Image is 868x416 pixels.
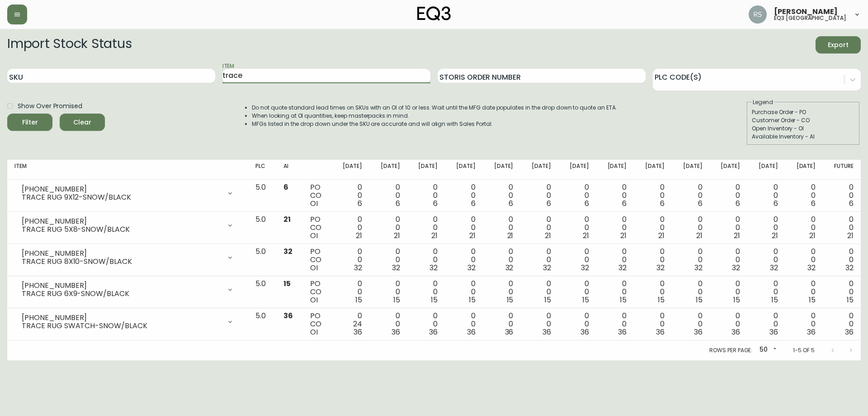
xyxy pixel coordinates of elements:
div: 0 0 [377,280,400,304]
li: Do not quote standard lead times on SKUs with an OI of 10 or less. Wait until the MFG date popula... [252,104,617,112]
td: 5.0 [248,180,276,212]
div: 0 0 [604,248,627,272]
div: 0 0 [793,215,816,240]
div: 0 0 [717,215,741,240]
div: 0 0 [377,312,400,336]
th: [DATE] [558,160,596,180]
td: 5.0 [248,276,276,308]
span: 21 [772,230,778,241]
div: 0 0 [452,215,476,240]
div: 0 0 [641,280,665,304]
div: Available Inventory - AI [752,133,855,141]
span: 32 [392,263,400,273]
h2: Import Stock Status [7,36,132,53]
div: 0 0 [415,183,438,208]
div: 0 0 [755,312,778,336]
th: AI [276,160,303,180]
th: [DATE] [634,160,672,180]
td: 5.0 [248,308,276,340]
th: [DATE] [331,160,369,180]
span: Show Over Promised [18,101,82,111]
th: Item [7,160,248,180]
span: 15 [507,295,514,305]
div: [PHONE_NUMBER] [22,185,221,193]
span: 36 [769,327,778,337]
span: 36 [467,327,476,337]
div: 0 0 [528,183,551,208]
span: OI [310,327,318,337]
span: 36 [656,327,665,337]
div: [PHONE_NUMBER] [22,249,221,258]
span: 6 [660,198,665,209]
div: Open Inventory - OI [752,124,855,133]
span: 36 [542,327,551,337]
div: TRACE RUG 9X12-SNOW/BLACK [22,193,221,201]
div: 0 0 [452,280,476,304]
th: [DATE] [596,160,634,180]
th: Future [823,160,861,180]
span: 36 [392,327,400,337]
div: 0 0 [339,183,362,208]
div: 0 0 [679,183,703,208]
div: 0 0 [641,312,665,336]
div: PO CO [310,248,325,272]
div: TRACE RUG 8X10-SNOW/BLACK [22,258,221,266]
div: [PHONE_NUMBER]TRACE RUG 5X8-SNOW/BLACK [14,215,241,235]
div: TRACE RUG SWATCH-SNOW/BLACK [22,322,221,330]
span: 36 [731,327,740,337]
img: 8fb1f8d3fb383d4dec505d07320bdde0 [749,5,767,24]
div: 0 0 [679,248,703,272]
span: 21 [283,214,291,225]
span: 21 [545,230,551,241]
span: Export [823,39,854,51]
span: 15 [283,278,291,289]
span: 15 [469,295,476,305]
span: 21 [394,230,400,241]
div: PO CO [310,183,325,208]
span: 6 [547,198,551,209]
div: 0 0 [717,280,741,304]
th: [DATE] [445,160,483,180]
span: OI [310,295,318,305]
div: 0 0 [490,183,514,208]
span: 15 [431,295,438,305]
span: 21 [356,230,362,241]
span: 21 [507,230,514,241]
div: 0 0 [452,183,476,208]
span: 6 [471,198,476,209]
div: Filter [22,117,38,128]
span: 15 [582,295,589,305]
div: 0 0 [604,280,627,304]
div: 0 0 [377,248,400,272]
div: 0 0 [604,215,627,240]
span: 21 [847,230,854,241]
div: 0 0 [793,183,816,208]
div: 0 0 [452,312,476,336]
span: 32 [543,263,551,273]
span: 15 [696,295,703,305]
span: 6 [585,198,589,209]
div: 0 0 [415,312,438,336]
span: OI [310,263,318,273]
div: Purchase Order - PO [752,108,855,116]
div: 0 0 [490,215,514,240]
div: 0 0 [528,215,551,240]
div: 0 0 [830,215,854,240]
div: 0 0 [755,215,778,240]
th: [DATE] [407,160,445,180]
div: [PHONE_NUMBER]TRACE RUG 6X9-SNOW/BLACK [14,280,241,300]
span: 15 [393,295,400,305]
span: 36 [618,327,627,337]
span: 6 [509,198,513,209]
div: 0 0 [717,312,741,336]
span: 21 [620,230,627,241]
span: 36 [354,327,362,337]
div: 0 0 [415,280,438,304]
span: 21 [696,230,703,241]
span: 6 [622,198,627,209]
div: 0 0 [830,183,854,208]
div: 0 0 [755,248,778,272]
span: [PERSON_NAME] [774,8,838,15]
span: 6 [774,198,778,209]
div: 0 0 [566,280,589,304]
